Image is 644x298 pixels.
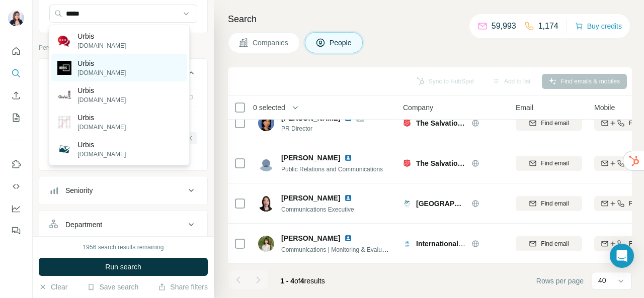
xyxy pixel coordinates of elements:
[8,200,24,218] button: Dashboard
[77,150,126,159] p: [DOMAIN_NAME]
[280,277,294,285] span: 1 - 4
[516,156,582,171] button: Find email
[8,177,24,195] button: Use Surfe API
[538,20,558,32] p: 1,174
[87,282,138,292] button: Save search
[253,38,289,48] span: Companies
[39,61,207,89] button: Job title3
[8,64,24,82] button: Search
[77,68,126,77] p: [DOMAIN_NAME]
[294,277,300,285] span: of
[516,196,582,211] button: Find email
[403,240,411,248] img: Logo of International Justice Mission
[77,58,126,68] p: Urbis
[228,12,632,26] h4: Search
[57,34,71,48] img: Urbis
[281,233,340,243] span: [PERSON_NAME]
[258,155,274,171] img: Avatar
[516,236,582,251] button: Find email
[77,41,126,50] p: [DOMAIN_NAME]
[281,206,354,213] span: Communications Executive
[281,153,340,163] span: [PERSON_NAME]
[39,43,208,52] p: Personal information
[403,119,411,127] img: Logo of The Salvation Army
[575,19,622,33] button: Buy credits
[8,42,24,60] button: Quick start
[258,236,274,252] img: Avatar
[541,199,569,208] span: Find email
[77,140,126,150] p: Urbis
[280,277,325,285] span: results
[594,103,615,113] span: Mobile
[541,119,569,128] span: Find email
[65,185,93,195] div: Seniority
[39,282,67,292] button: Clear
[281,124,364,133] span: PR Director
[77,123,126,132] p: [DOMAIN_NAME]
[258,115,274,131] img: Avatar
[330,38,353,48] span: People
[39,178,207,203] button: Seniority
[403,159,411,167] img: Logo of The Salvation Army
[77,31,126,41] p: Urbis
[57,142,71,156] img: Urbis
[83,243,164,252] div: 1956 search results remaining
[8,86,24,105] button: Enrich CSV
[344,154,352,162] img: LinkedIn logo
[344,234,352,242] img: LinkedIn logo
[281,193,340,203] span: [PERSON_NAME]
[281,245,506,253] span: Communications | Monitoring & Evaluation and Learning ([PERSON_NAME]) Fellow
[598,275,606,285] p: 40
[158,282,208,292] button: Share filters
[8,10,24,26] img: Avatar
[57,115,71,129] img: Urbis
[281,166,383,173] span: Public Relations and Communications
[8,222,24,240] button: Feedback
[65,220,102,230] div: Department
[516,103,533,113] span: Email
[541,159,569,168] span: Find email
[403,200,411,208] img: Logo of Dover Park Hospice
[57,88,71,102] img: Urbis
[77,113,126,123] p: Urbis
[403,103,433,113] span: Company
[416,158,466,168] span: The Salvation Army
[492,20,516,32] p: 59,993
[300,277,304,285] span: 4
[541,239,569,248] span: Find email
[253,103,285,113] span: 0 selected
[258,195,274,212] img: Avatar
[77,85,126,95] p: Urbis
[8,109,24,127] button: My lists
[8,155,24,173] button: Use Surfe on LinkedIn
[105,262,141,272] span: Run search
[416,198,466,209] span: [GEOGRAPHIC_DATA] Hospice
[516,116,582,131] button: Find email
[77,95,126,105] p: [DOMAIN_NAME]
[416,240,513,248] span: International Justice Mission
[416,118,466,128] span: The Salvation Army
[344,194,352,202] img: LinkedIn logo
[57,61,71,75] img: Urbis
[610,244,634,268] div: Open Intercom Messenger
[39,213,207,237] button: Department
[39,258,208,276] button: Run search
[536,276,584,286] span: Rows per page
